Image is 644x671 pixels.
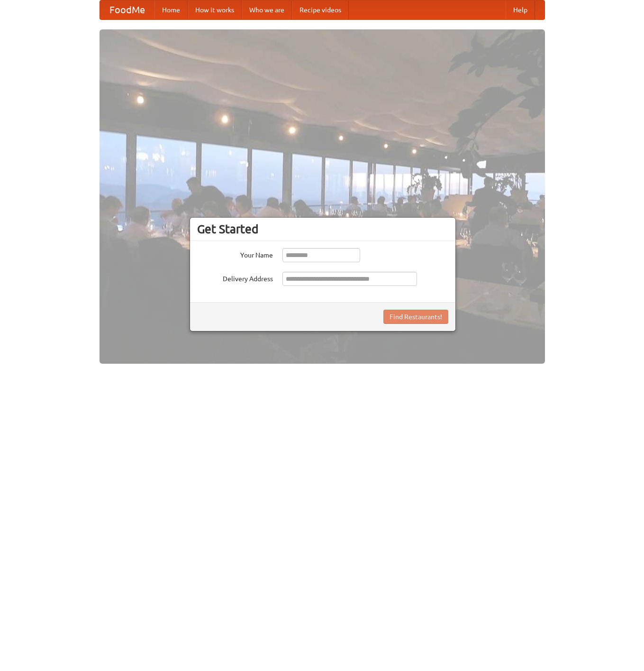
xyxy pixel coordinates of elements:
[197,272,273,284] label: Delivery Address
[506,0,535,19] a: Help
[242,0,292,19] a: Who we are
[197,248,273,260] label: Your Name
[154,0,188,19] a: Home
[383,310,448,324] button: Find Restaurants!
[292,0,349,19] a: Recipe videos
[197,222,448,236] h3: Get Started
[188,0,242,19] a: How it works
[100,0,154,19] a: FoodMe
